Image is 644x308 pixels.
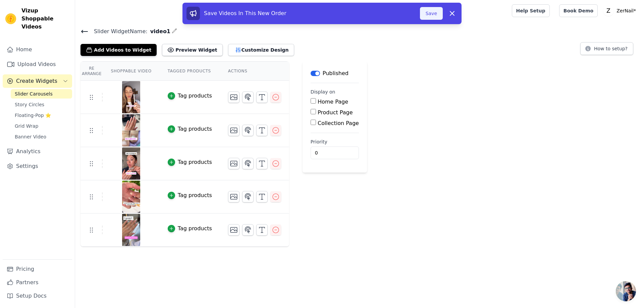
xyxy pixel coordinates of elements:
img: vizup-images-f2a7.png [122,114,141,146]
a: Home [3,43,72,56]
span: video1 [148,27,170,36]
span: Slider Widget Name: [89,27,148,36]
th: Re Arrange [80,62,103,81]
span: Slider Carousels [15,90,53,97]
span: Banner Video [15,133,46,140]
div: Tag products [178,125,212,133]
span: Grid Wrap [15,123,38,129]
img: vizup-images-0461.png [122,181,141,213]
button: Tag products [168,191,212,199]
button: Save [420,7,443,20]
div: Tag products [178,92,212,100]
a: How to setup? [580,47,633,53]
label: Priority [311,138,359,145]
div: Tag products [178,158,212,166]
img: vizup-images-31bc.png [122,214,141,246]
a: Floating-Pop ⭐ [11,111,72,120]
button: Change Thumbnail [228,91,239,103]
div: Edit Name [172,27,177,36]
th: Actions [220,62,289,81]
button: How to setup? [580,42,633,55]
span: Floating-Pop ⭐ [15,112,51,119]
a: Grid Wrap [11,121,72,131]
a: Partners [3,276,72,289]
img: vizup-images-bb05.png [122,81,141,113]
button: Change Thumbnail [228,191,239,202]
button: Add Videos to Widget [80,44,157,56]
a: Upload Videos [3,58,72,71]
button: Change Thumbnail [228,158,239,169]
button: Create Widgets [3,74,72,88]
span: Story Circles [15,101,44,108]
a: Story Circles [11,100,72,109]
a: Banner Video [11,132,72,141]
button: Customize Design [228,44,294,56]
span: Save Videos In This New Order [204,10,286,16]
legend: Display on [311,88,335,95]
span: Create Widgets [16,77,57,85]
p: Published [323,69,348,77]
th: Tagged Products [160,62,220,81]
a: Açık sohbet [616,281,636,301]
div: Tag products [178,191,212,199]
button: Preview Widget [162,44,222,56]
button: Tag products [168,225,212,233]
label: Product Page [318,109,353,116]
a: Setup Docs [3,289,72,303]
a: Analytics [3,145,72,158]
a: Slider Carousels [11,89,72,99]
button: Tag products [168,158,212,166]
button: Tag products [168,125,212,133]
a: Settings [3,160,72,173]
th: Shoppable Video [103,62,159,81]
a: Pricing [3,262,72,276]
label: Home Page [318,99,348,105]
button: Tag products [168,92,212,100]
button: Change Thumbnail [228,125,239,136]
img: vizup-images-9716.png [122,147,141,180]
label: Collection Page [318,120,359,126]
button: Change Thumbnail [228,224,239,236]
div: Tag products [178,225,212,233]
